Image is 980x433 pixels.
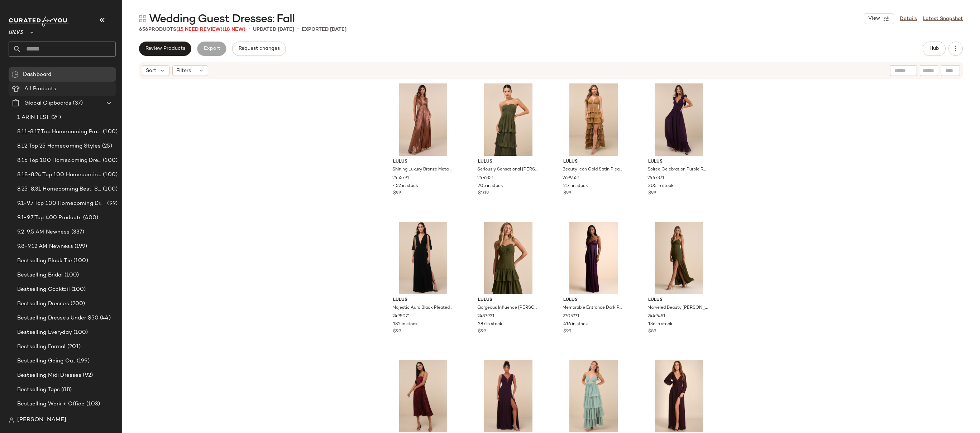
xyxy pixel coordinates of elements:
span: $99 [478,328,486,335]
span: Majestic Aura Black Pleated Cape Maxi Dress [392,305,453,311]
img: 2699351_01_hero_2025-06-18.jpg [387,360,459,432]
span: [PERSON_NAME] [17,416,66,424]
span: Lulus [393,297,454,303]
span: (100) [101,128,118,136]
span: 705 in stock [478,183,503,189]
span: Dashboard [23,71,51,79]
span: Bestselling Work + Office [17,400,85,408]
span: (88) [60,386,72,394]
span: $99 [563,328,571,335]
span: 2699551 [563,175,580,182]
span: Global Clipboards [24,99,71,107]
span: 656 [139,27,148,32]
span: Seriously Sensational [PERSON_NAME] Strapless Tiered Maxi Dress [477,167,538,173]
span: Bestselling Midi Dresses [17,371,81,380]
span: 8.18-8.24 Top 100 Homecoming Dresses [17,171,101,179]
span: Bestselling Cocktail [17,285,70,294]
span: (99) [106,199,118,208]
span: 1 ARIN TEST [17,114,50,122]
span: Bestselling Formal [17,343,66,351]
span: (100) [72,257,88,265]
span: 8.11-8.17 Top Homecoming Product [17,128,101,136]
span: (18 New) [223,27,245,32]
span: (200) [69,300,85,308]
img: cfy_white_logo.C9jOOHJF.svg [9,16,70,27]
img: 12487441_2613471.jpg [558,360,630,432]
span: All Products [24,85,56,93]
span: Review Products [145,46,185,52]
span: $99 [563,190,571,197]
span: Lulus [9,24,23,37]
span: 2476351 [477,175,494,182]
span: (92) [81,371,93,380]
span: (400) [82,214,98,222]
span: (100) [101,157,118,165]
span: Filters [176,67,191,74]
span: Beauty Icon Gold Satin Pleated Tiered Lace-Up Maxi Dress [563,167,623,173]
img: 11966921_2476351.jpg [472,83,544,156]
p: updated [DATE] [253,26,294,33]
span: Bestselling Dresses Under $50 [17,314,99,322]
span: (100) [63,271,79,279]
span: 305 in stock [648,183,674,189]
span: 2705771 [563,313,579,320]
span: Lulus [563,159,624,165]
span: Sort [146,67,156,74]
span: Lulus [648,159,709,165]
img: 2705771_01_hero_2025-07-08.jpg [558,222,630,294]
span: Soiree Celebration Purple Ruffled Lace-Up Maxi Dress [647,167,708,173]
img: 12350041_2495071.jpg [387,222,459,294]
span: Marveled Beauty [PERSON_NAME] Sleeveless Tie-Front Maxi Dress [647,305,708,311]
span: Bestselling Bridal [17,271,63,279]
span: • [248,25,250,34]
span: 8.25-8.31 Homecoming Best-Sellers [17,185,101,193]
span: $109 [478,190,489,197]
span: Lulus [563,297,624,303]
span: 214 in stock [563,183,588,189]
span: 9.1-9.7 Top 400 Products [17,214,82,222]
img: 11923121_2455791.jpg [387,83,459,156]
span: 2495071 [392,313,410,320]
img: svg%3e [9,417,14,423]
span: (100) [72,328,88,337]
span: (25) [101,142,112,150]
span: 2455791 [392,175,409,182]
span: Hub [929,46,939,52]
button: Request changes [232,42,286,56]
span: 8.15 Top 100 Homecoming Dresses [17,157,101,165]
a: Latest Snapshot [923,15,963,23]
span: $99 [648,190,656,197]
span: (15 Need Review) [176,27,223,32]
img: 2487931_2_01_hero_Retakes_2025-08-05.jpg [472,222,544,294]
span: (337) [70,228,85,236]
span: 9.1-9.7 Top 100 Homecoming Dresses [17,199,106,208]
span: Gorgeous Influence [PERSON_NAME] Tiered Maxi Dress [477,305,538,311]
span: (103) [85,400,100,408]
button: Review Products [139,42,191,56]
span: Lulus [648,297,709,303]
img: svg%3e [139,15,146,22]
span: (100) [70,285,86,294]
span: $99 [393,328,401,335]
span: 136 in stock [648,321,673,328]
span: Bestselling Dresses [17,300,69,308]
span: Memorable Entrance Dark Purple Strapless Satin Maxi Dress [563,305,623,311]
span: 2447371 [647,175,664,182]
img: 2449451_2_02_front_Retakes_2025-08-11.jpg [642,222,714,294]
span: 8.12 Top 25 Homecoming Styles [17,142,101,150]
span: Lulus [478,159,539,165]
span: (24) [50,114,61,122]
span: $99 [393,190,401,197]
span: View [868,16,880,21]
span: Lulus [478,297,539,303]
span: 2449451 [647,313,665,320]
span: $89 [648,328,656,335]
div: Products [139,26,245,33]
span: Shining Luxury Bronze Metallic Lurex Cutout Maxi Dress [392,167,453,173]
span: 452 in stock [393,183,418,189]
img: 2699551_01_hero.jpg [558,83,630,156]
span: (100) [101,171,118,179]
span: • [297,25,299,34]
img: svg%3e [11,71,19,78]
button: View [864,13,894,24]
